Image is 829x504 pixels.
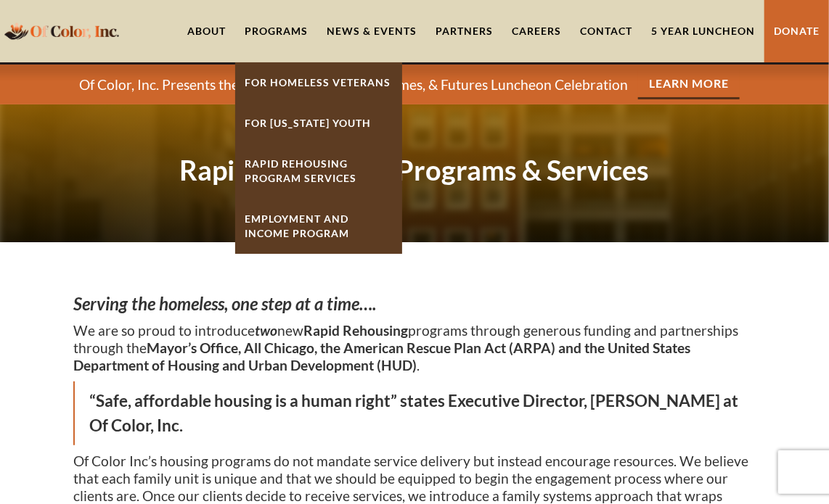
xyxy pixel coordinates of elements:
[180,153,650,186] strong: Rapid ReHousing Programs & Services
[245,157,356,184] strong: Rapid ReHousing Program Services
[79,76,628,94] p: Of Color, Inc. Presents the 5 Years Forward Jobs, Homes, & Futures Luncheon Celebration
[235,103,402,144] a: For [US_STATE] Youth
[638,70,740,99] a: Learn More
[73,293,376,314] em: Serving the homeless, one step at a time….
[245,24,308,38] div: Programs
[235,199,402,254] a: Employment And Income Program
[235,62,402,254] nav: Programs
[235,144,402,199] a: Rapid ReHousing Program Services
[73,381,756,445] blockquote: “Safe, affordable housing is a human right” states Executive Director, [PERSON_NAME] at Of Color,...
[255,322,277,339] em: two
[73,339,690,373] strong: Mayor’s Office, All Chicago, the American Rescue Plan Act (ARPA) and the United States Department...
[73,293,756,315] h3: ‍
[73,322,756,374] p: We are so proud to introduce new programs through generous funding and partnerships through the .
[303,322,408,339] strong: Rapid Rehousing
[235,62,402,103] a: For Homeless Veterans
